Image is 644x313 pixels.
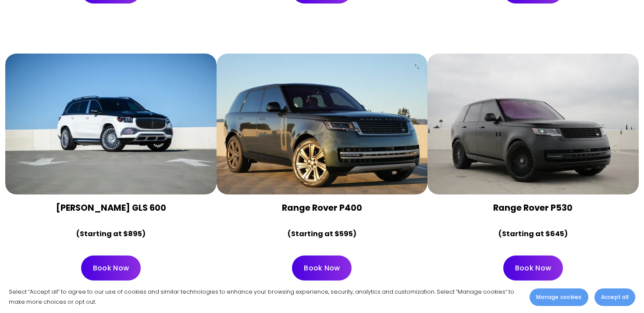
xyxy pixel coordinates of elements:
[292,255,352,281] a: Book Now
[503,255,563,281] a: Book Now
[498,229,568,239] strong: (Starting at $645)
[594,288,635,306] button: Accept all
[493,202,573,214] strong: Range Rover P530
[81,255,141,281] a: Book Now
[56,202,166,214] strong: [PERSON_NAME] GLS 600
[536,293,581,301] span: Manage cookies
[282,202,362,214] strong: Range Rover P400
[9,287,521,307] p: Select “Accept all” to agree to our use of cookies and similar technologies to enhance your brows...
[76,229,146,239] strong: (Starting at $895)
[288,229,356,239] strong: (Starting at $595)
[530,288,588,306] button: Manage cookies
[601,293,629,301] span: Accept all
